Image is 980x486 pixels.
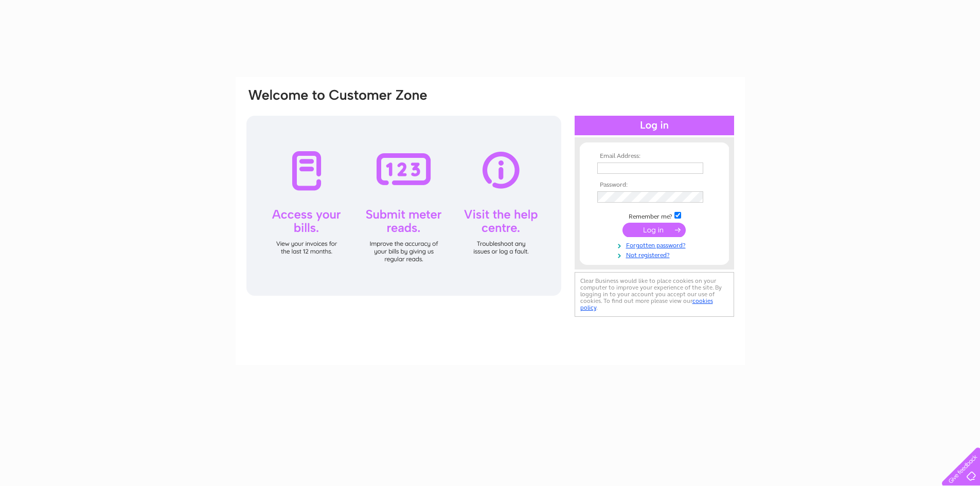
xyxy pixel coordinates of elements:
[597,249,714,259] a: Not registered?
[595,153,714,160] th: Email Address:
[595,210,714,221] td: Remember me?
[575,272,734,317] div: Clear Business would like to place cookies on your computer to improve your experience of the sit...
[580,297,713,311] a: cookies policy
[597,240,714,249] a: Forgotten password?
[622,223,686,237] input: Submit
[595,182,714,189] th: Password:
